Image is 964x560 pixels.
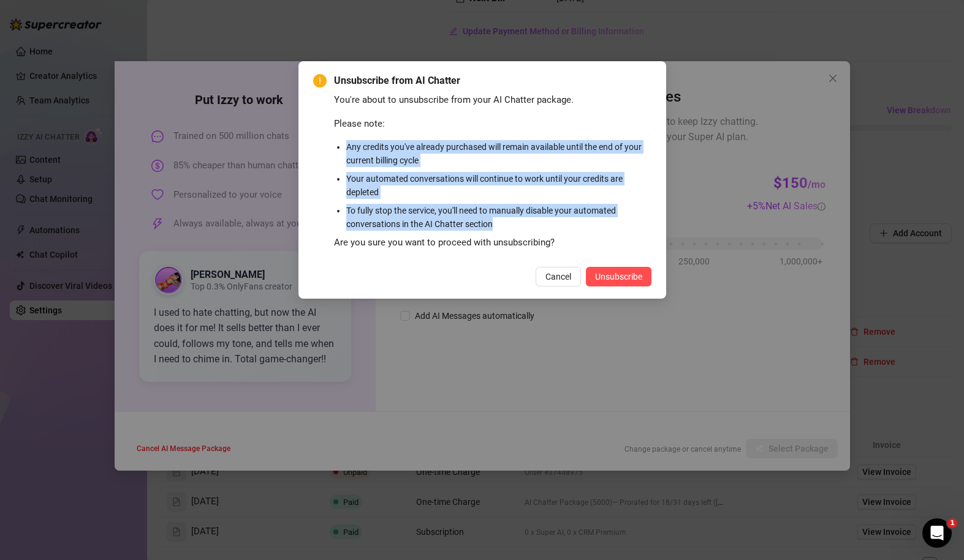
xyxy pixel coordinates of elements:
[947,518,957,528] span: 1
[922,518,952,548] iframe: Intercom live chat
[346,172,651,199] li: Your automated conversations will continue to work until your credits are depleted
[346,140,651,167] li: Any credits you've already purchased will remain available until the end of your current billing ...
[545,272,571,282] span: Cancel
[334,117,651,132] div: Please note:
[586,267,651,286] button: Unsubscribe
[346,204,651,231] li: To fully stop the service, you'll need to manually disable your automated conversations in the AI...
[334,73,651,88] span: Unsubscribe from AI Chatter
[595,272,642,282] span: Unsubscribe
[334,93,651,108] div: You're about to unsubscribe from your AI Chatter package.
[536,267,581,286] button: Cancel
[334,236,651,250] div: Are you sure you want to proceed with unsubscribing?
[313,74,327,88] span: exclamation-circle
